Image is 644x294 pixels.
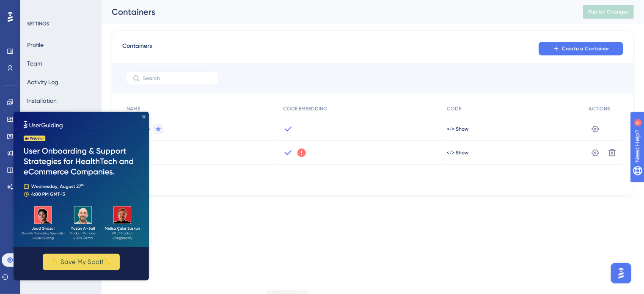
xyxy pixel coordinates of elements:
[129,3,132,7] div: Close Preview
[283,105,327,112] span: CODE EMBEDDING
[122,41,152,56] span: Containers
[447,126,469,132] button: </> Show
[583,5,634,19] button: Publish Changes
[608,261,634,286] iframe: UserGuiding AI Assistant Launcher
[562,45,609,52] span: Create a Container
[589,105,610,112] span: ACTIONS
[539,42,623,55] button: Create a Container
[27,93,57,108] button: Installation
[112,6,562,18] div: Containers
[447,149,469,156] button: </> Show
[20,2,53,12] span: Need Help?
[143,75,212,81] input: Search
[588,8,629,15] span: Publish Changes
[27,56,42,71] button: Team
[447,105,462,112] span: CODE
[27,20,96,27] div: SETTINGS
[29,142,106,159] button: ✨ Save My Spot!✨
[27,74,58,90] button: Activity Log
[59,4,61,11] div: 9
[27,37,44,52] button: Profile
[127,105,140,112] span: NAME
